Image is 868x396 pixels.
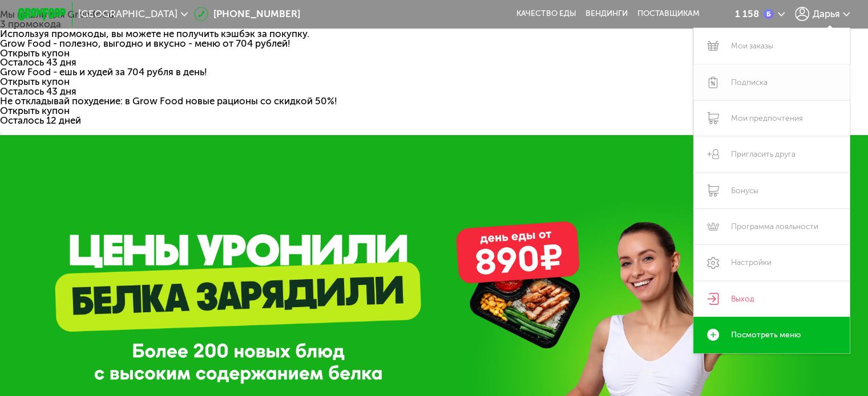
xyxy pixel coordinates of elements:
a: Настройки [693,244,850,280]
a: Программа лояльности [693,209,850,244]
a: Бонусы [693,173,850,209]
a: Пригласить друга [693,136,850,172]
a: Мои предпочтения [693,100,850,136]
a: Посмотреть меню [693,317,850,353]
a: Выход [693,281,850,317]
